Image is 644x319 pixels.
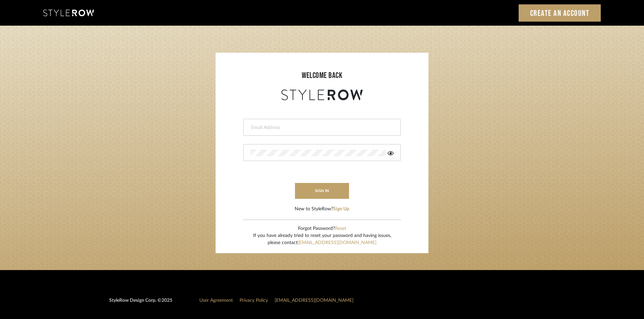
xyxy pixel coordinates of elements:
[295,183,349,199] button: sign in
[335,225,346,232] button: Reset
[253,232,391,246] div: If you have already tried to reset your password and having issues, please contact
[109,297,172,310] div: StyleRow Design Corp. ©2025
[222,70,422,82] div: welcome back
[298,240,376,245] a: [EMAIL_ADDRESS][DOMAIN_NAME]
[333,206,349,213] button: Sign Up
[275,298,353,303] a: [EMAIL_ADDRESS][DOMAIN_NAME]
[250,124,392,131] input: Email Address
[240,298,268,303] a: Privacy Policy
[295,206,349,213] div: New to StyleRow?
[519,4,601,22] a: Create an Account
[253,225,391,232] div: Forgot Password?
[199,298,233,303] a: User Agreement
